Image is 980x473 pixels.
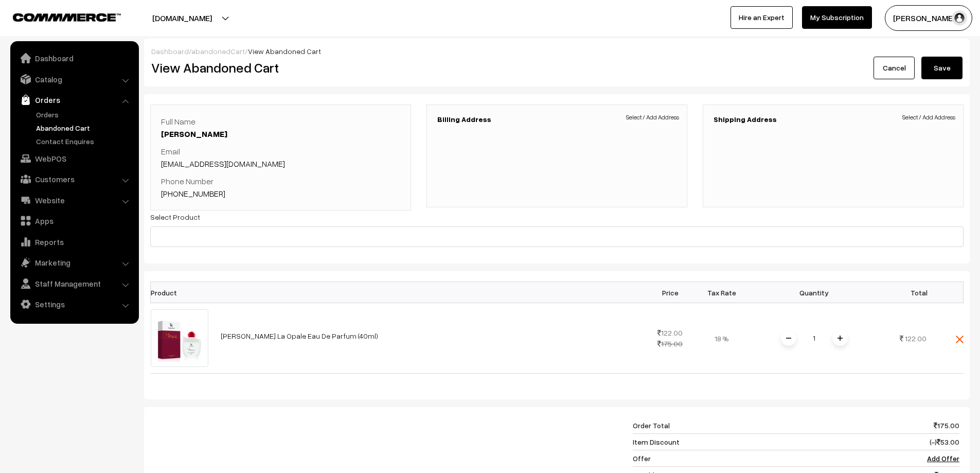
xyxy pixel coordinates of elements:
h3: Shipping Address [714,115,953,124]
td: (-) 53.00 [855,434,959,450]
a: [PERSON_NAME] La Opale Eau De Parfum (40ml) [221,331,378,340]
img: minus [786,336,791,341]
a: Orders [13,91,135,109]
td: Offer [633,450,855,467]
td: Item Discount [633,434,855,450]
p: Full Name [161,115,400,140]
span: 122.00 [905,334,926,343]
a: Apps [13,212,135,230]
span: Select / Add Address [902,113,955,122]
h3: Billing Address [437,115,676,124]
a: [PHONE_NUMBER] [161,188,225,199]
a: Contact Enquires [33,136,135,147]
a: COMMMERCE [13,10,103,23]
p: Email [161,145,400,170]
a: Reports [13,233,135,251]
h2: View Abandoned Cart [151,60,549,76]
span: Select / Add Address [626,113,679,122]
img: COMMMERCE [13,13,121,21]
td: Order Total [633,417,855,434]
th: Tax Rate [696,282,747,303]
a: My Subscription [802,6,872,29]
img: la opal perfume 40ml 2.jpg [151,309,208,367]
a: Cancel [874,57,915,79]
a: [PERSON_NAME] [161,129,227,139]
a: abandonedCart [191,47,245,56]
a: Orders [33,109,135,120]
img: close [956,336,964,343]
a: Customers [13,170,135,188]
img: plusI [838,336,843,341]
a: Catalog [13,70,135,89]
a: Hire an Expert [730,6,793,29]
a: Abandoned Cart [33,122,135,133]
a: [EMAIL_ADDRESS][DOMAIN_NAME] [161,159,285,169]
a: Website [13,191,135,209]
td: 122.00 [645,303,696,374]
strike: 175.00 [657,339,683,348]
a: Dashboard [151,47,189,56]
th: Price [645,282,696,303]
img: user [952,10,967,26]
div: / / [151,46,963,57]
a: Dashboard [13,49,135,67]
a: Settings [13,295,135,313]
button: Save [921,57,963,79]
a: WebPOS [13,149,135,168]
a: Add Offer [927,454,959,463]
th: Quantity [747,282,881,303]
button: [PERSON_NAME] D [885,5,972,31]
td: 175.00 [855,417,959,434]
p: Phone Number [161,175,400,200]
a: Marketing [13,253,135,272]
th: Total [881,282,933,303]
label: Select Product [150,212,200,222]
span: 18 % [715,334,728,343]
th: Product [151,282,215,303]
a: Staff Management [13,274,135,293]
button: [DOMAIN_NAME] [116,5,248,31]
span: View Abandoned Cart [248,47,321,56]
